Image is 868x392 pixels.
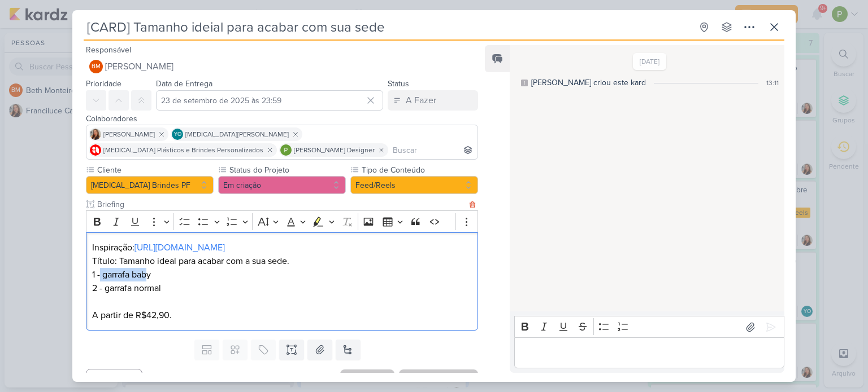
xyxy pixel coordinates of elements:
span: [MEDICAL_DATA] Plásticos e Brindes Personalizados [103,145,263,155]
img: Paloma Paixão Designer [280,144,292,156]
p: YO [174,132,181,138]
a: [URL][DOMAIN_NAME] [134,242,225,253]
span: [MEDICAL_DATA][PERSON_NAME] [185,129,289,139]
span: [PERSON_NAME] Designer [294,145,375,155]
input: Texto sem título [95,199,467,210]
div: Yasmin Oliveira [172,129,183,140]
input: Select a date [156,90,383,111]
p: Título: Tamanho ideal para acabar com a sua sede. [92,254,472,268]
div: [PERSON_NAME] criou este kard [531,77,646,89]
p: BM [92,64,101,70]
label: Cliente [96,164,214,176]
button: Em criação [218,176,346,194]
div: Editor editing area: main [86,232,478,331]
div: Colaboradores [86,113,478,125]
label: Tipo de Conteúdo [361,164,478,176]
button: A Fazer [388,90,478,111]
label: Data de Entrega [156,79,212,89]
input: Kard Sem Título [84,17,692,37]
p: A partir de R$42,90. [92,309,472,322]
button: BM [PERSON_NAME] [86,56,478,77]
button: [MEDICAL_DATA] Brindes PF [86,176,214,194]
div: Editor toolbar [86,210,478,232]
button: Feed/Reels [350,176,478,194]
div: 13:11 [766,78,779,88]
p: 1 - garrafa baby [92,268,472,281]
span: [PERSON_NAME] [105,60,173,73]
label: Prioridade [86,79,121,89]
label: Status do Projeto [228,164,346,176]
input: Buscar [390,143,475,157]
img: Allegra Plásticos e Brindes Personalizados [90,144,101,156]
p: 2 - garrafa normal [92,281,472,295]
img: Franciluce Carvalho [90,129,101,140]
div: A Fazer [406,94,436,107]
span: [PERSON_NAME] [103,129,155,139]
p: Inspiração: [92,241,472,254]
div: Editor toolbar [514,316,784,338]
button: Cancelar [86,369,142,391]
label: Status [388,79,409,89]
div: Editor editing area: main [514,337,784,368]
label: Responsável [86,45,131,55]
div: Beth Monteiro [89,60,103,73]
